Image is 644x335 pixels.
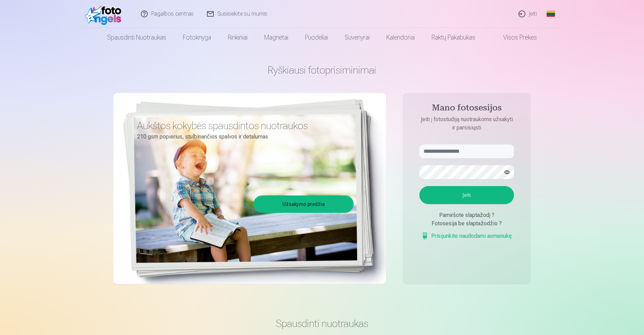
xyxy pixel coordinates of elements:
[99,28,175,47] a: Spausdinti nuotraukas
[412,103,521,115] h4: Mano fotosesijos
[85,3,125,25] img: /fa2
[119,317,525,330] h3: Spausdinti nuotraukas
[419,211,514,219] div: Pamiršote slaptažodį ?
[137,119,348,132] h3: Aukštos kokybės spausdintos nuotraukos
[423,28,484,47] a: Raktų pakabukas
[419,219,514,228] div: Fotosesija be slaptažodžio ?
[421,232,512,240] a: Prisijunkite naudodami asmenukę
[175,28,219,47] a: Fotoknyga
[412,115,521,132] p: Įeiti į fotostudiją nuotraukoms užsakyti ir parsisiųsti
[219,28,256,47] a: Rinkiniai
[378,28,423,47] a: Kalendoriai
[256,28,297,47] a: Magnetai
[484,28,545,47] a: Visos prekės
[113,64,531,76] h1: Ryškiausi fotoprisiminimai
[255,196,353,212] a: Užsakymo pradžia
[137,132,348,142] p: 210 gsm popierius, stulbinančios spalvos ir detalumas
[297,28,336,47] a: Puodeliai
[336,28,378,47] a: Suvenyrai
[419,186,514,204] button: Įeiti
